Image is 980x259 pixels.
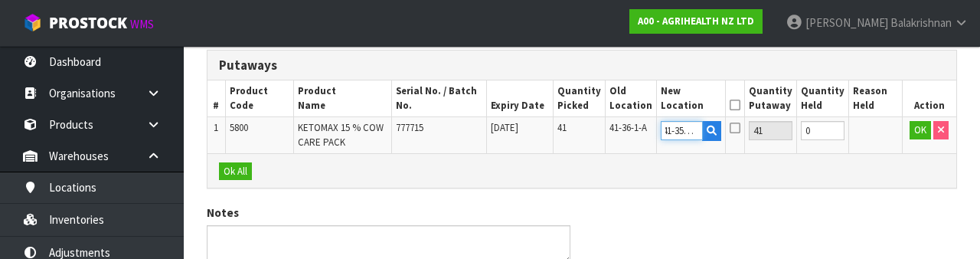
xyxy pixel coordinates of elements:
[801,121,844,140] input: Held
[214,121,218,134] span: 1
[487,80,553,116] th: Expiry Date
[745,80,797,116] th: Quantity Putaway
[910,121,931,139] button: OK
[629,9,763,34] a: A00 - AGRIHEALTH NZ LTD
[749,121,792,140] input: Putaway
[207,205,239,221] label: Notes
[849,80,902,116] th: Reason Held
[396,121,423,134] span: 777715
[553,80,605,116] th: Quantity Picked
[219,58,945,73] h3: Putaways
[491,121,518,134] span: [DATE]
[49,13,127,33] span: ProStock
[902,80,956,116] th: Action
[557,121,567,134] span: 41
[294,80,392,116] th: Product Name
[207,80,225,116] th: #
[225,80,293,116] th: Product Code
[130,17,154,31] small: WMS
[609,121,647,134] span: 41-36-1-A
[298,121,384,148] span: KETOMAX 15 % COW CARE PACK
[661,121,704,140] input: Location Code
[805,15,888,30] span: [PERSON_NAME]
[23,13,42,32] img: cube-alt.png
[797,80,849,116] th: Quantity Held
[230,121,248,134] span: 5800
[605,80,656,116] th: Old Location
[391,80,486,116] th: Serial No. / Batch No.
[219,162,252,181] button: Ok All
[890,15,952,30] span: Balakrishnan
[656,80,726,116] th: New Location
[638,15,754,28] strong: A00 - AGRIHEALTH NZ LTD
